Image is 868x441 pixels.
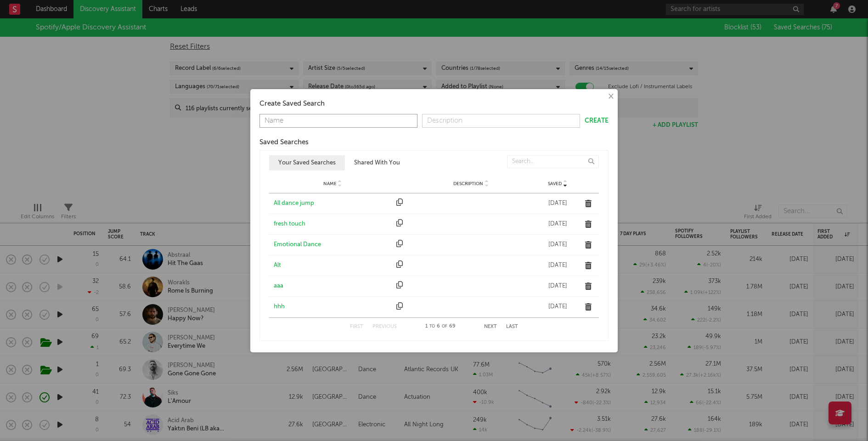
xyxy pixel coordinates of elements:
[585,118,609,124] button: Create
[259,114,417,128] input: Name
[422,114,580,128] input: Description
[484,324,497,329] button: Next
[506,324,518,329] button: Last
[453,181,483,187] span: Description
[442,324,447,328] span: of
[323,181,337,187] span: Name
[269,155,345,170] button: Your Saved Searches
[535,240,581,249] div: [DATE]
[274,261,392,270] a: Alt
[535,302,581,311] div: [DATE]
[372,324,397,329] button: Previous
[345,155,409,170] button: Shared With You
[548,181,562,187] span: Saved
[507,155,599,168] input: Search...
[535,199,581,208] div: [DATE]
[274,302,392,311] a: hhh
[259,137,609,148] div: Saved Searches
[415,321,466,332] div: 1 6 69
[274,220,392,229] a: fresh touch
[535,261,581,270] div: [DATE]
[429,324,435,328] span: to
[535,282,581,291] div: [DATE]
[274,240,392,249] a: Emotional Dance
[274,282,392,291] a: aaa
[274,199,392,208] a: All dance jump
[605,91,615,102] button: ×
[350,324,363,329] button: First
[535,220,581,229] div: [DATE]
[259,98,609,109] div: Create Saved Search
